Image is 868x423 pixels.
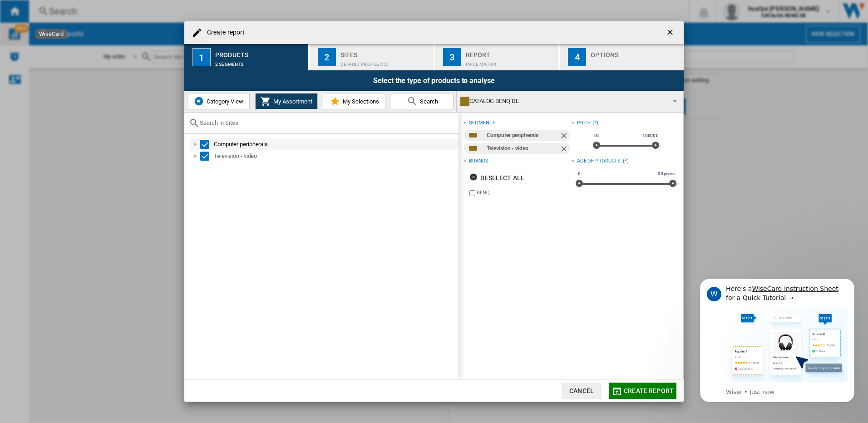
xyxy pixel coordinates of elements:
div: 1 [192,48,211,66]
button: 3 Report Price Matrix [435,44,560,70]
label: BENQ [477,189,571,196]
ng-md-icon: Remove [559,131,570,142]
div: 2 [318,48,336,66]
span: My Assortment [271,98,312,105]
div: Options [591,48,680,57]
div: 2 segments [215,57,305,67]
input: brand.name [469,190,475,196]
span: Search [418,98,438,105]
div: Sites [340,48,430,57]
span: Category View [204,98,243,105]
span: 0 [577,170,582,177]
button: 1 Products 2 segments [184,44,309,70]
div: Default profile (13) [340,57,430,67]
div: Computer peripherals [214,140,457,149]
img: wiser-icon-blue.png [193,96,204,107]
div: Price [577,119,591,127]
h4: Create report [202,28,245,37]
button: 4 Options [560,44,684,70]
button: 2 Sites Default profile (13) [310,44,434,70]
div: CATALOG BENQ DE [460,95,665,108]
input: Search in Sites [200,119,454,126]
div: 4 [568,48,586,66]
button: getI18NText('BUTTONS.CLOSE_DIALOG') [662,24,680,42]
span: My Selections [340,98,379,105]
div: 3 [443,48,461,66]
div: Television - video [214,152,457,161]
div: Products [215,48,305,57]
div: Computer peripherals [487,130,559,141]
div: segments [469,119,495,127]
div: Brands [469,157,488,165]
ng-md-icon: Remove [559,144,570,155]
div: Television - video [487,143,559,154]
div: Select the type of products to analyse [184,70,684,91]
ng-md-icon: getI18NText('BUTTONS.CLOSE_DIALOG') [666,28,676,39]
span: Create report [624,387,674,394]
button: Category View [187,93,250,109]
button: Cancel [562,383,602,399]
span: 10000€ [641,132,660,139]
button: Deselect all [467,170,527,186]
span: 30 years [656,170,676,177]
div: Report [466,48,555,57]
button: My Selections [323,93,385,109]
md-checkbox: Select [200,152,214,161]
md-checkbox: Select [200,140,214,149]
button: My Assortment [255,93,318,109]
div: Age of products [577,157,621,165]
div: Deselect all [469,170,524,186]
button: Create report [609,383,676,399]
span: 0€ [593,132,601,139]
div: Price Matrix [466,57,555,67]
button: Search [391,93,454,109]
